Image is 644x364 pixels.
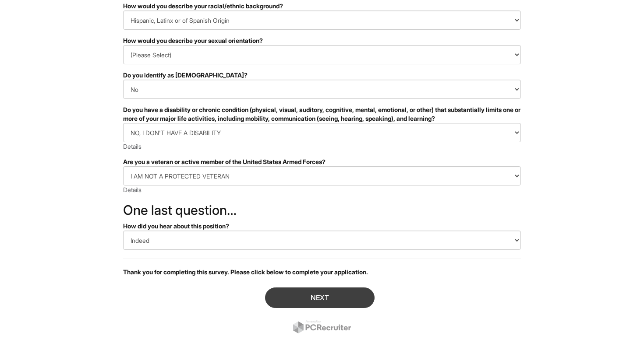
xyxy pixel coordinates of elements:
select: How would you describe your racial/ethnic background? [123,10,521,30]
button: Next [265,287,375,308]
div: How would you describe your sexual orientation? [123,36,521,45]
div: Do you identify as [DEMOGRAPHIC_DATA]? [123,71,521,80]
h2: One last question… [123,203,521,217]
a: Details [123,143,142,150]
select: Are you a veteran or active member of the United States Armed Forces? [123,166,521,185]
div: Do you have a disability or chronic condition (physical, visual, auditory, cognitive, mental, emo... [123,105,521,123]
select: Do you identify as transgender? [123,80,521,99]
select: How would you describe your sexual orientation? [123,45,521,64]
p: Thank you for completing this survey. Please click below to complete your application. [123,268,521,276]
select: Do you have a disability or chronic condition (physical, visual, auditory, cognitive, mental, emo... [123,123,521,142]
div: Are you a veteran or active member of the United States Armed Forces? [123,157,521,166]
div: How did you hear about this position? [123,222,521,231]
a: Details [123,186,142,193]
select: How did you hear about this position? [123,231,521,250]
div: How would you describe your racial/ethnic background? [123,2,521,10]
